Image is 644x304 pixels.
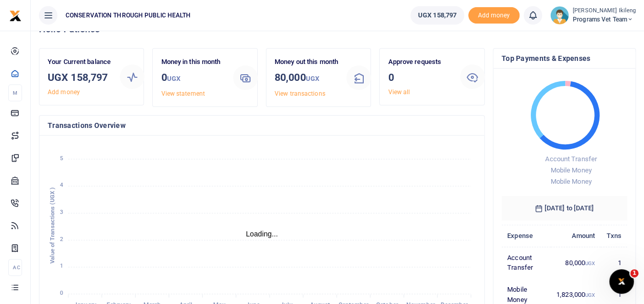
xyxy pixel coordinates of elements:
text: Value of Transactions (UGX ) [49,187,56,264]
span: Mobile Money [550,166,591,174]
li: Toup your wallet [468,7,520,24]
a: Add money [48,89,80,96]
a: View all [388,89,410,96]
tspan: 0 [60,290,63,296]
th: Expense [502,225,551,247]
td: 1 [600,247,627,278]
tspan: 3 [60,209,63,215]
small: [PERSON_NAME] Ikileng [573,7,636,15]
small: UGX [305,75,319,82]
h3: 80,000 [275,70,339,86]
a: profile-user [PERSON_NAME] Ikileng Programs Vet Team [550,6,636,25]
span: 1 [630,269,638,277]
tspan: 5 [60,155,63,162]
tspan: 2 [60,236,63,243]
span: UGX 158,797 [418,10,456,20]
small: UGX [167,75,180,82]
th: Txns [600,225,627,247]
small: UGX [585,260,595,266]
td: Account Transfer [502,247,551,278]
span: CONSERVATION THROUGH PUBLIC HEALTH [61,11,195,20]
p: Approve requests [388,57,452,68]
a: View statement [161,90,204,97]
h3: UGX 158,797 [48,70,112,85]
text: Loading... [246,230,278,238]
span: Mobile Money [550,178,591,185]
p: Money in this month [161,57,225,68]
h3: 0 [161,70,225,86]
a: View transactions [275,90,325,97]
p: Money out this month [275,57,339,68]
img: logo-small [9,10,22,22]
tspan: 1 [60,263,63,270]
img: profile-user [550,6,569,25]
span: Add money [468,7,520,24]
h6: [DATE] to [DATE] [502,196,627,221]
li: Ac [8,259,22,276]
th: Amount [551,225,601,247]
a: Add money [468,11,520,18]
td: 80,000 [551,247,601,278]
a: UGX 158,797 [410,6,464,25]
h4: Top Payments & Expenses [502,53,627,64]
li: Wallet ballance [406,6,468,25]
iframe: Intercom live chat [609,269,634,294]
span: Account Transfer [545,155,597,163]
span: Programs Vet Team [573,15,636,24]
a: logo-small logo-large logo-large [9,11,22,19]
small: UGX [585,292,595,298]
tspan: 4 [60,182,63,188]
li: M [8,84,22,101]
h4: Transactions Overview [48,120,476,131]
p: Your Current balance [48,57,112,68]
h3: 0 [388,70,452,85]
